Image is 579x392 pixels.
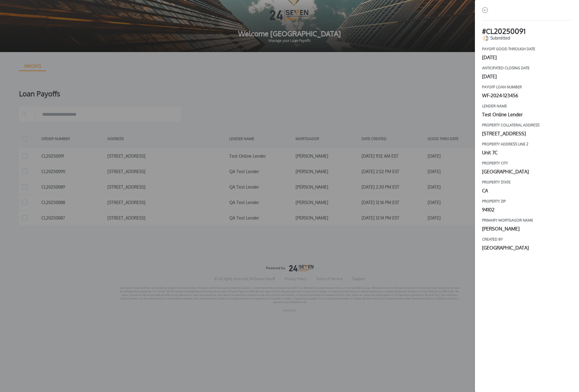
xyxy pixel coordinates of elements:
div: [PERSON_NAME] [482,225,572,232]
label: property address line 2 [482,142,572,147]
div: 94102 [482,206,572,213]
label: property city [482,161,572,166]
div: Test Online Lender [482,111,572,118]
div: [GEOGRAPHIC_DATA] [482,244,572,251]
label: Lender Name [482,104,572,109]
div: [GEOGRAPHIC_DATA] [482,168,572,175]
img: chartPie-icon [482,35,489,42]
h1: # CL20250091 [482,28,572,35]
div: CA [482,187,572,194]
div: [DATE] [482,54,572,61]
div: [DATE] [482,73,572,80]
label: payoff loan number [482,85,572,90]
label: property collateral address [482,123,572,128]
label: Primary Mortgagor Name [482,218,572,223]
div: [STREET_ADDRESS] [482,130,572,137]
label: Anticipated closing date [482,66,572,70]
label: Created by [482,237,572,242]
img: back-icon [482,7,488,13]
label: property state [482,180,572,185]
label: payoff good through date [482,47,572,51]
div: Unit 7C [482,149,572,156]
label: property zip [482,199,572,204]
span: Submitted [490,35,510,42]
div: WF-2024-123456 [482,92,572,99]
